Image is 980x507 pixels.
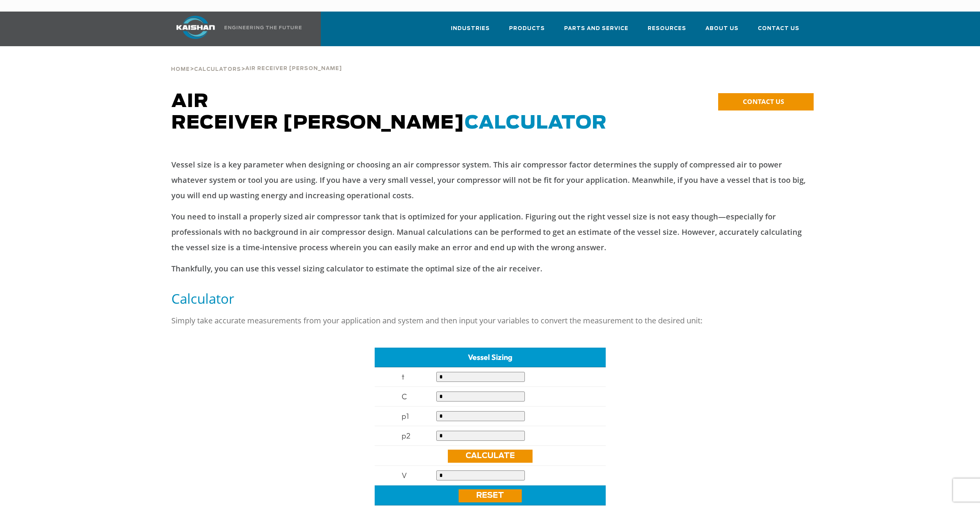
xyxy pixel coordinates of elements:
[465,114,607,132] span: CALCULATOR
[171,65,190,72] a: Home
[171,67,190,72] span: Home
[171,261,809,276] p: Thankfully, you can use this vessel sizing calculator to estimate the optimal size of the air rec...
[648,24,686,33] span: Resources
[167,16,224,39] img: kaishan logo
[648,18,686,45] a: Resources
[171,157,809,203] p: Vessel size is a key parameter when designing or choosing an air compressor system. This air comp...
[402,470,407,480] span: V
[705,24,739,33] span: About Us
[402,431,410,440] span: p2
[171,92,607,132] span: AIR RECEIVER [PERSON_NAME]
[509,18,545,45] a: Products
[448,450,533,463] a: Calculate
[564,24,628,33] span: Parts and Service
[743,97,784,106] span: CONTACT US
[194,65,241,72] a: Calculators
[509,24,545,33] span: Products
[402,372,404,382] span: t
[402,392,407,401] span: C
[171,290,809,307] h5: Calculator
[758,24,799,33] span: Contact Us
[451,24,490,33] span: Industries
[171,46,342,75] div: > >
[468,352,513,362] span: Vessel Sizing
[451,18,490,45] a: Industries
[718,93,814,110] a: CONTACT US
[171,209,809,255] p: You need to install a properly sized air compressor tank that is optimized for your application. ...
[245,66,342,71] span: AIR RECEIVER [PERSON_NAME]
[758,18,799,45] a: Contact Us
[167,12,303,46] a: Kaishan USA
[171,313,809,328] p: Simply take accurate measurements from your application and system and then input your variables ...
[564,18,628,45] a: Parts and Service
[224,26,302,29] img: Engineering the future
[459,489,522,502] a: Reset
[402,411,409,421] span: p1
[194,67,241,72] span: Calculators
[705,18,739,45] a: About Us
